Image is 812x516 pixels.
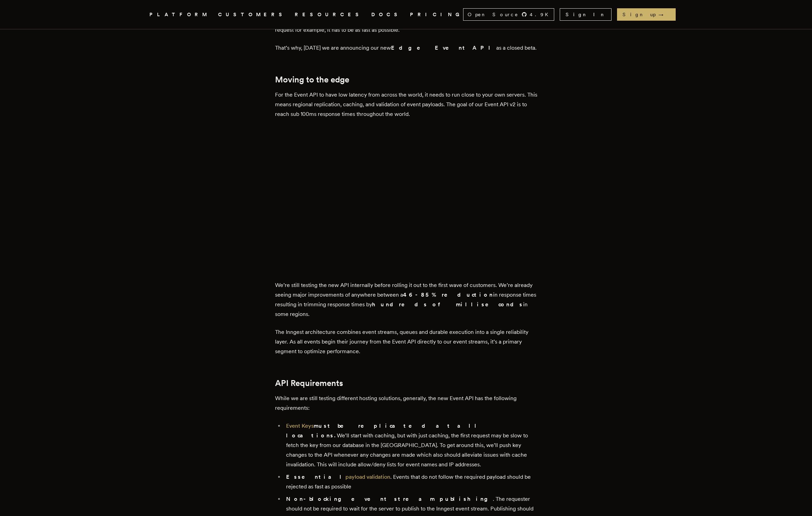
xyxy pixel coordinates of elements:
[275,90,537,119] p: For the Event API to have low latency from across the world, it needs to run close to your own se...
[286,474,390,480] strong: Essential
[403,291,493,298] strong: 46-85% reduction
[286,423,314,429] a: Event Keys
[284,421,537,469] li: We’ll start with caching, but with just caching, the first request may be slow to fetch the key f...
[275,280,537,319] p: We’re still testing the new API internally before rolling it out to the first wave of customers. ...
[218,10,286,19] a: CUSTOMERS
[410,10,463,19] a: PRICING
[275,327,537,356] p: The Inngest architecture combines event streams, queues and durable execution into a single relia...
[530,11,552,18] span: 4.9 K
[286,423,480,439] strong: must be replicated at all locations.
[371,10,402,19] a: DOCS
[617,8,676,21] a: Sign up
[275,75,537,85] h2: Moving to the edge
[345,474,390,480] a: payload validation
[658,11,670,18] span: →
[149,10,210,19] button: PLATFORM
[372,301,523,308] strong: hundreds of milliseconds
[295,10,363,19] button: RESOURCES
[560,8,612,21] a: Sign In
[275,394,537,413] p: While we are still testing different hosting solutions, generally, the new Event API has the foll...
[284,472,537,492] li: . Events that do not follow the required payload should be rejected as fast as possible
[286,496,493,502] strong: Non-blocking event stream publishing
[275,378,537,388] h2: API Requirements
[391,44,496,51] strong: Edge Event API
[275,43,537,53] p: That’s why, [DATE] we are announcing our new as a closed beta.
[468,11,519,18] span: Open Source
